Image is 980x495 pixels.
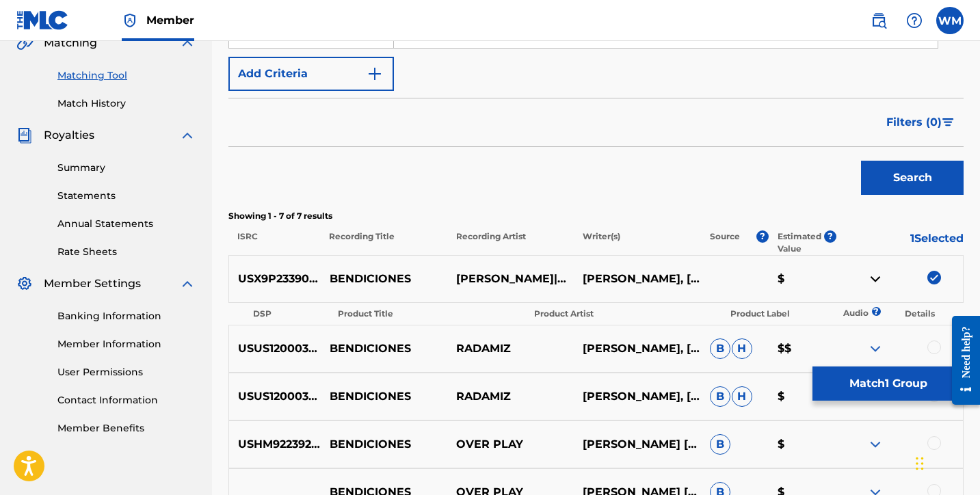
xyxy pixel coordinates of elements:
th: DSP [245,304,328,323]
img: MLC Logo [16,10,69,30]
p: [PERSON_NAME]|DJ CHULO NYC|NTG [447,271,574,287]
p: 1 Selected [836,230,964,255]
p: Recording Title [320,230,447,255]
button: Filters (0) [878,105,964,139]
p: Estimated Value [778,230,824,255]
span: Filters ( 0 ) [886,114,942,131]
img: contract [867,271,884,287]
p: $ [769,388,836,405]
img: filter [942,118,954,126]
iframe: Chat Widget [912,429,980,495]
p: $$ [769,340,836,357]
p: USX9P2339099 [229,271,321,287]
p: [PERSON_NAME], [PERSON_NAME][DATE], [PERSON_NAME], [PERSON_NAME] [574,271,700,287]
div: User Menu [936,7,964,34]
a: Member Information [57,337,196,351]
p: $ [769,271,836,287]
span: B [710,434,730,455]
a: Banking Information [57,309,196,323]
a: Statements [57,189,196,203]
p: BENDICIONES [321,436,447,453]
p: RADAMIZ [447,388,574,405]
p: [PERSON_NAME], [PERSON_NAME], [PERSON_NAME] [574,388,700,405]
th: Details [892,304,947,323]
span: Matching [44,35,97,51]
a: Public Search [865,7,892,34]
span: B [710,338,730,359]
div: Help [901,7,928,34]
span: ? [756,230,769,243]
p: Writer(s) [574,230,701,255]
p: $ [769,436,836,453]
p: [PERSON_NAME] [PERSON_NAME], [PERSON_NAME] [PERSON_NAME] [574,436,700,453]
span: Royalties [44,127,94,144]
img: expand [179,276,196,292]
span: B [710,386,730,407]
span: Member Settings [44,276,141,292]
a: Summary [57,161,196,175]
img: expand [179,127,196,144]
span: ? [824,230,836,243]
a: Annual Statements [57,217,196,231]
span: ? [876,307,877,316]
p: RADAMIZ [447,340,574,357]
p: Showing 1 - 7 of 7 results [228,210,964,222]
span: H [732,338,752,359]
a: Rate Sheets [57,245,196,259]
img: search [871,12,887,29]
p: ISRC [228,230,320,255]
img: Matching [16,35,34,51]
p: BENDICIONES [321,340,447,357]
a: Matching Tool [57,68,196,83]
img: 9d2ae6d4665cec9f34b9.svg [367,66,383,82]
p: Source [710,230,740,255]
a: Match History [57,96,196,111]
a: Member Benefits [57,421,196,436]
span: Member [146,12,194,28]
button: Match1 Group [812,366,964,401]
img: expand [867,340,884,357]
iframe: Resource Center [942,302,980,419]
img: expand [867,436,884,453]
p: USUS12000397 [229,388,321,405]
p: Recording Artist [447,230,574,255]
p: USUS12000390 [229,340,321,357]
img: deselect [927,271,941,284]
p: [PERSON_NAME], [PERSON_NAME], [PERSON_NAME] [574,340,700,357]
img: Member Settings [16,276,33,292]
a: User Permissions [57,365,196,379]
th: Product Artist [526,304,721,323]
a: Contact Information [57,393,196,407]
button: Search [861,161,964,195]
th: Product Label [722,304,834,323]
p: Audio [835,307,851,319]
span: H [732,386,752,407]
img: help [906,12,923,29]
th: Product Title [330,304,525,323]
p: BENDICIONES [321,388,447,405]
p: USHM92239233 [229,436,321,453]
img: expand [179,35,196,51]
p: BENDICIONES [321,271,447,287]
img: Top Rightsholder [122,12,138,29]
img: Royalties [16,127,33,144]
div: Drag [916,443,924,484]
button: Add Criteria [228,57,394,91]
p: OVER PLAY [447,436,574,453]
